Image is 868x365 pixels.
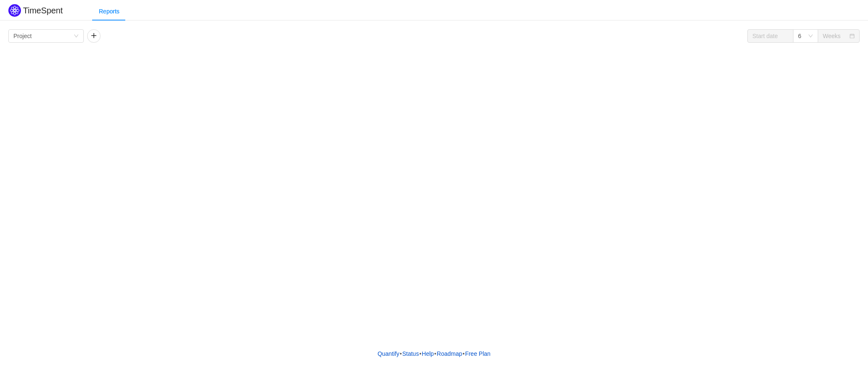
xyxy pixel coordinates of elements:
a: Quantify [377,347,400,360]
i: icon: down [74,33,79,39]
span: • [400,350,402,357]
a: Help [421,347,434,360]
h2: TimeSpent [23,6,63,15]
button: icon: plus [87,29,101,43]
span: • [462,350,465,357]
a: Roadmap [437,347,463,360]
img: Quantify logo [8,4,21,17]
div: Project [13,30,32,42]
i: icon: calendar [850,33,855,39]
div: 6 [798,30,801,42]
span: • [434,350,437,357]
i: icon: down [808,33,813,39]
button: Free Plan [465,347,491,360]
span: • [419,350,421,357]
a: Status [402,347,419,360]
div: Reports [92,2,126,21]
div: Weeks [823,30,841,42]
input: Start date [747,29,793,43]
